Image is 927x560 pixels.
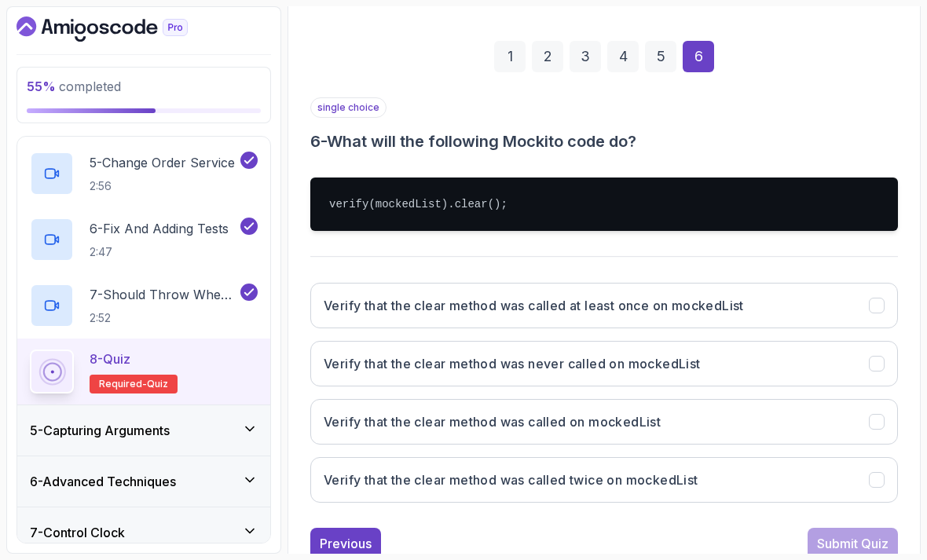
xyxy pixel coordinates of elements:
[310,457,898,503] button: Verify that the clear method was called twice on mockedList
[532,41,563,72] div: 2
[27,79,121,94] span: completed
[310,130,898,152] h3: 6 - What will the following Mockito code do?
[324,470,698,489] h3: Verify that the clear method was called twice on mockedList
[30,472,176,491] h3: 6 - Advanced Techniques
[645,41,676,72] div: 5
[30,350,258,393] button: 8-QuizRequired-quiz
[90,219,229,238] p: 6 - Fix And Adding Tests
[310,283,898,328] button: Verify that the clear method was called at least once on mockedList
[607,41,639,72] div: 4
[808,528,898,559] button: Submit Quiz
[30,523,125,542] h3: 7 - Control Clock
[27,79,56,94] span: 55 %
[30,218,258,262] button: 6-Fix And Adding Tests2:47
[99,378,147,390] span: Required-
[90,285,237,304] p: 7 - Should Throw When Charge Fails
[324,412,661,431] h3: Verify that the clear method was called on mockedList
[90,310,237,326] p: 2:52
[324,354,701,373] h3: Verify that the clear method was never called on mockedList
[30,284,258,328] button: 7-Should Throw When Charge Fails2:52
[90,350,130,368] p: 8 - Quiz
[310,341,898,386] button: Verify that the clear method was never called on mockedList
[494,41,526,72] div: 1
[30,421,170,440] h3: 5 - Capturing Arguments
[310,528,381,559] button: Previous
[90,153,235,172] p: 5 - Change Order Service
[324,296,744,315] h3: Verify that the clear method was called at least once on mockedList
[17,456,270,507] button: 6-Advanced Techniques
[310,178,898,231] pre: verify(mockedList).clear();
[310,97,387,118] p: single choice
[17,507,270,558] button: 7-Control Clock
[90,178,235,194] p: 2:56
[16,16,224,42] a: Dashboard
[310,399,898,445] button: Verify that the clear method was called on mockedList
[147,378,168,390] span: quiz
[17,405,270,456] button: 5-Capturing Arguments
[90,244,229,260] p: 2:47
[30,152,258,196] button: 5-Change Order Service2:56
[683,41,714,72] div: 6
[320,534,372,553] div: Previous
[570,41,601,72] div: 3
[817,534,889,553] div: Submit Quiz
